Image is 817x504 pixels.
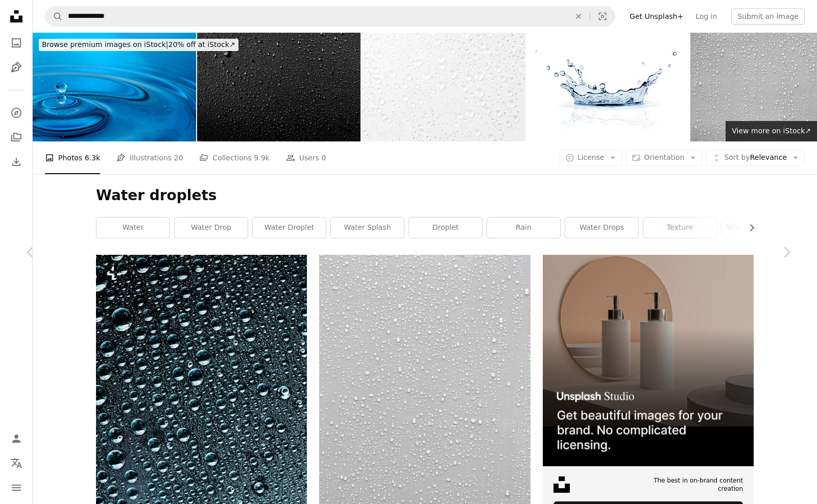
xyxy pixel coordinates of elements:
span: License [578,153,605,161]
span: 20% off at iStock ↗ [42,40,235,49]
img: Droplets of water falling into a puddle [33,33,196,141]
img: file-1715714113747-b8b0561c490eimage [543,255,754,466]
img: Water droplets on black background [197,33,361,141]
span: 0 [321,152,326,163]
a: water droplet [253,218,326,238]
span: 9.9k [254,152,269,163]
a: Log in [689,8,723,25]
a: water [97,218,170,238]
a: Browse premium images on iStock|20% off at iStock↗ [33,33,245,57]
button: License [560,150,622,166]
a: a close up of water droplets on a window [96,409,307,418]
a: water drops on a glass surface with a white background [319,391,530,400]
button: Sort byRelevance [706,150,805,166]
a: water drops [565,218,638,238]
button: Language [6,453,27,473]
a: Download History [6,152,27,172]
span: The best in on-brand content creation [627,476,743,494]
a: rain [487,218,560,238]
a: Collections [6,127,27,148]
button: Menu [6,477,27,498]
a: View more on iStock↗ [726,121,817,141]
a: Explore [6,103,27,123]
a: Users 0 [286,141,326,174]
button: scroll list to the right [742,218,754,238]
a: Log in / Sign up [6,428,27,449]
a: Next [756,203,817,301]
a: water droplets on glass [722,218,795,238]
span: Browse premium images on iStock | [42,40,168,49]
form: Find visuals sitewide [45,6,615,27]
span: Sort by [724,153,750,161]
a: water splash [331,218,404,238]
span: Relevance [724,153,787,163]
button: Clear [567,7,590,26]
a: water drop [175,218,248,238]
a: Illustrations 20 [116,141,183,174]
span: View more on iStock ↗ [732,127,811,135]
span: Orientation [644,153,684,161]
a: droplet [409,218,482,238]
img: Water drops [362,33,525,141]
h1: Water droplets [96,186,754,205]
button: Visual search [590,7,615,26]
a: Photos [6,33,27,53]
span: 20 [174,152,183,163]
a: texture [643,218,716,238]
a: Illustrations [6,57,27,78]
button: Orientation [626,150,702,166]
button: Search Unsplash [45,7,63,26]
img: file-1631678316303-ed18b8b5cb9cimage [554,476,570,493]
img: Splash [526,33,689,141]
a: Collections 9.9k [199,141,269,174]
a: Get Unsplash+ [623,8,689,25]
button: Submit an image [731,8,805,25]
